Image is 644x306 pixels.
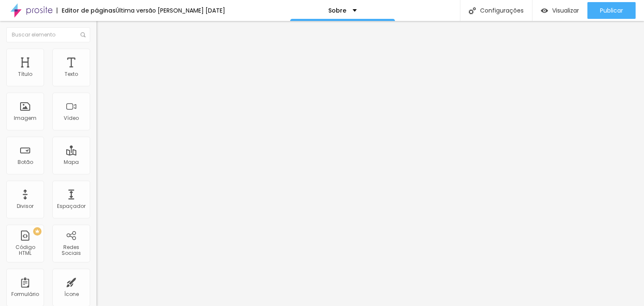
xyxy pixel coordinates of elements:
[17,203,34,209] div: Divisor
[600,7,623,14] span: Publicar
[64,291,79,297] div: Ícone
[14,115,36,121] div: Imagem
[18,71,32,77] div: Título
[552,7,579,14] span: Visualizar
[57,8,116,13] div: Editor de páginas
[532,2,587,19] button: Visualizar
[96,21,644,306] iframe: Editor
[8,244,42,257] div: Código HTML
[64,115,79,121] div: Vídeo
[57,203,86,209] div: Espaçador
[55,244,88,257] div: Redes Sociais
[541,7,548,14] img: view-1.svg
[116,8,225,13] div: Última versão [PERSON_NAME] [DATE]
[587,2,636,19] button: Publicar
[6,27,90,42] input: Buscar elemento
[11,291,39,297] div: Formulário
[65,71,78,77] div: Texto
[469,7,476,14] img: Icone
[80,32,86,37] img: Icone
[64,159,79,165] div: Mapa
[18,159,33,165] div: Botão
[328,8,346,13] p: Sobre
